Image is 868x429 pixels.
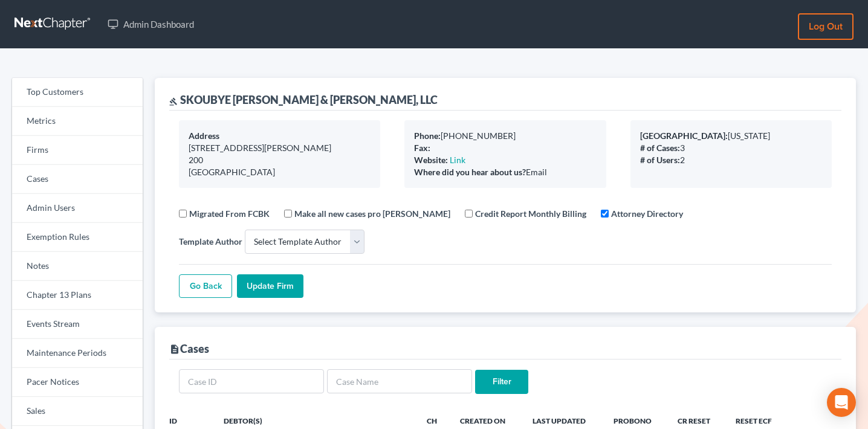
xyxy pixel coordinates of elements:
[169,341,209,356] div: Cases
[640,130,822,142] div: [US_STATE]
[414,130,596,142] div: [PHONE_NUMBER]
[12,339,143,368] a: Maintenance Periods
[12,281,143,310] a: Chapter 13 Plans
[169,344,180,355] i: description
[169,97,178,106] i: gavel
[798,13,853,40] a: Log out
[189,166,371,178] div: [GEOGRAPHIC_DATA]
[327,369,472,393] input: Case Name
[179,369,324,393] input: Case ID
[640,143,680,153] b: # of Cases:
[189,207,270,220] label: Migrated From FCBK
[640,155,680,165] b: # of Users:
[294,207,450,220] label: Make all new cases pro [PERSON_NAME]
[12,368,143,397] a: Pacer Notices
[12,107,143,136] a: Metrics
[12,223,143,252] a: Exemption Rules
[12,78,143,107] a: Top Customers
[12,252,143,281] a: Notes
[189,131,219,141] b: Address
[414,131,441,141] b: Phone:
[179,235,242,248] label: Template Author
[414,155,448,165] b: Website:
[640,154,822,166] div: 2
[12,310,143,339] a: Events Stream
[12,136,143,165] a: Firms
[414,167,526,177] b: Where did you hear about us?
[12,397,143,426] a: Sales
[12,194,143,223] a: Admin Users
[237,274,303,298] input: Update Firm
[179,274,232,298] a: Go Back
[189,154,371,166] div: 200
[611,207,683,220] label: Attorney Directory
[189,142,371,154] div: [STREET_ADDRESS][PERSON_NAME]
[640,142,822,154] div: 3
[640,131,728,141] b: [GEOGRAPHIC_DATA]:
[414,143,430,153] b: Fax:
[102,13,200,35] a: Admin Dashboard
[414,166,596,178] div: Email
[169,92,438,107] div: SKOUBYE [PERSON_NAME] & [PERSON_NAME], LLC
[827,388,856,417] div: Open Intercom Messenger
[475,370,528,394] input: Filter
[450,155,465,165] a: Link
[475,207,586,220] label: Credit Report Monthly Billing
[12,165,143,194] a: Cases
